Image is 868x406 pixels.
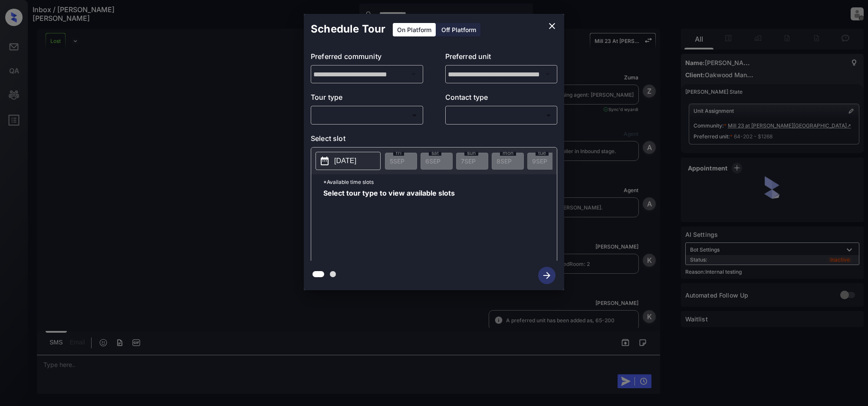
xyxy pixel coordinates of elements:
p: Select slot [311,133,557,147]
p: Contact type [445,92,558,106]
p: [DATE] [334,156,356,166]
p: *Available time slots [323,174,557,190]
h2: Schedule Tour [304,14,392,44]
div: Off Platform [437,23,480,36]
span: Select tour type to view available slots [323,190,455,259]
p: Preferred community [311,51,423,65]
p: Tour type [311,92,423,106]
button: close [543,17,561,35]
p: Preferred unit [445,51,558,65]
div: On Platform [393,23,436,36]
button: [DATE] [316,152,381,170]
